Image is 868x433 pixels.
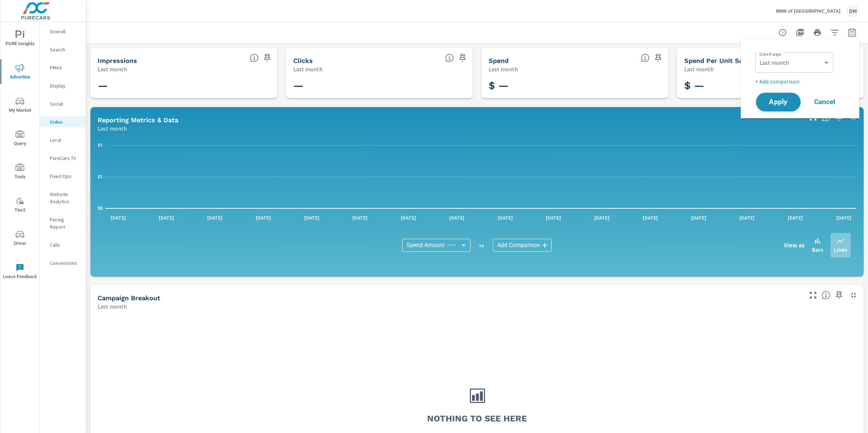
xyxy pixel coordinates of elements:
div: Pacing Report [40,214,86,232]
span: The amount of money spent on advertising during the period. [641,54,650,62]
div: Conversions [40,258,86,268]
p: Conversions [50,259,80,267]
p: vs [471,242,493,249]
p: Overall [50,28,80,35]
h5: Campaign Breakout [98,294,160,302]
div: Add Comparison [493,239,552,252]
h5: Spend Per Unit Sold [684,57,749,64]
div: Video [40,116,86,127]
div: Fixed Ops [40,171,86,182]
p: [DATE] [154,214,179,221]
div: nav menu [0,22,39,288]
p: [DATE] [638,214,663,221]
button: Apply Filters [827,25,842,40]
div: Spend Amount [402,239,471,252]
p: Social [50,100,80,107]
div: PMAX [40,62,86,73]
span: Advertise [3,64,37,81]
p: [DATE] [251,214,276,221]
span: Apply [763,99,793,106]
p: [DATE] [541,214,566,221]
p: Last month [98,65,127,73]
h5: Clicks [293,57,313,64]
button: Select Date Range [845,25,859,40]
p: Lines [834,245,847,254]
p: + Add comparison [755,77,848,86]
p: [DATE] [686,214,711,221]
p: BMW of [GEOGRAPHIC_DATA] [776,8,841,14]
div: PureCars TV [40,153,86,164]
p: PMAX [50,64,80,71]
h5: Impressions [98,57,137,64]
p: Calls [50,241,80,249]
p: Last month [684,65,714,73]
div: Display [40,80,86,91]
h6: View as [784,242,805,249]
span: Tools [3,164,37,181]
button: Cancel [803,93,846,111]
span: Save this to your personalized report [261,52,273,64]
div: Website Analytics [40,189,86,207]
p: Display [50,82,80,89]
p: Fixed Ops [50,173,80,180]
p: [DATE] [734,214,759,221]
h3: $ — [489,80,661,92]
span: Tier2 [3,197,37,215]
p: Pacing Report [50,216,80,230]
p: [DATE] [493,214,518,221]
div: Calls [40,239,86,250]
div: Overall [40,26,86,37]
h3: — [98,80,270,92]
span: Add Comparison [497,242,540,249]
p: [DATE] [396,214,421,221]
p: [DATE] [299,214,324,221]
span: Spend Amount [407,242,444,249]
text: $0 [98,206,103,211]
p: [DATE] [347,214,373,221]
p: Bars [812,245,823,254]
div: Social [40,98,86,109]
div: Search [40,44,86,55]
p: PureCars TV [50,154,80,162]
p: [DATE] [831,214,856,221]
p: [DATE] [444,214,469,221]
span: My Market [3,97,37,115]
h5: Reporting Metrics & Data [98,116,178,124]
p: Search [50,46,80,53]
h3: Nothing to see here [427,412,527,425]
text: $1 [98,143,103,148]
p: [DATE] [783,214,808,221]
p: Video [50,118,80,126]
p: Local [50,136,80,144]
h3: — [293,80,466,92]
h3: $ — [684,80,857,92]
button: Apply [756,93,801,111]
p: Last month [98,302,127,311]
p: Last month [293,65,323,73]
span: Cancel [810,99,839,105]
span: Driver [3,230,37,248]
div: Local [40,135,86,145]
span: The number of times an ad was clicked by a consumer. [445,54,454,62]
span: Save this to your personalized report [457,52,468,64]
p: Last month [489,65,518,73]
span: This is a summary of Video performance results by campaign. Each column can be sorted. [822,291,830,300]
span: PURE Insights [3,30,37,48]
p: [DATE] [202,214,227,221]
span: Leave Feedback [3,263,37,281]
p: [DATE] [106,214,131,221]
text: $1 [98,174,103,179]
p: Website Analytics [50,191,80,205]
p: Last month [98,124,127,133]
span: Save this to your personalized report [652,52,664,64]
h5: Spend [489,57,509,64]
span: Save this to your personalized report [833,289,845,301]
button: Minimize Widget [848,289,859,301]
p: [DATE] [589,214,614,221]
span: Query [3,130,37,148]
button: Make Fullscreen [807,289,819,301]
button: Print Report [810,25,825,40]
span: The number of times an ad was shown on your behalf. [250,54,259,62]
div: DM [846,4,859,17]
button: "Export Report to PDF" [793,25,807,40]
